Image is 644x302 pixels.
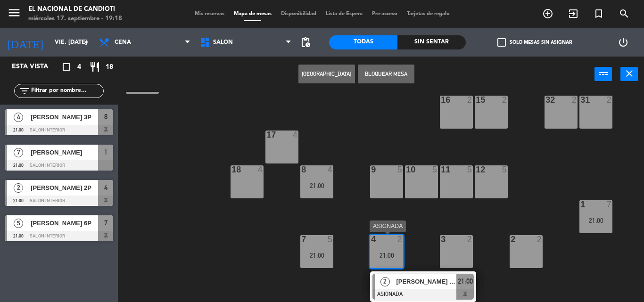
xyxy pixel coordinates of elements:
i: add_circle_outline [542,8,553,19]
div: ASIGNADA [370,220,406,232]
div: 5 [328,235,333,244]
div: 2 [537,235,543,244]
div: 2 [502,96,508,104]
div: 2 [467,235,473,244]
i: search [619,8,630,19]
i: menu [7,6,21,20]
i: arrow_drop_down [81,37,92,48]
span: 4 [77,62,81,73]
span: 4 [14,113,23,122]
span: SALON [213,39,233,46]
button: menu [7,6,21,23]
span: 7 [104,217,107,229]
div: 21:00 [370,252,403,259]
div: Sin sentar [397,35,466,49]
div: Todas [329,35,397,49]
span: [PERSON_NAME] 3P [31,112,98,122]
div: 5 [502,165,508,174]
div: 8 [301,165,302,174]
div: 5 [432,165,438,174]
span: [PERSON_NAME] 2P [31,183,98,193]
span: 21:00 [458,276,473,287]
span: 1 [104,147,107,158]
span: 5 [14,219,23,228]
div: 4 [258,165,264,174]
span: 4 [104,182,107,193]
span: Lista de Espera [321,11,367,16]
div: 7 [301,235,302,244]
span: Mapa de mesas [229,11,276,16]
i: power_settings_new [618,37,629,48]
span: 18 [106,62,113,73]
div: 2 [467,96,473,104]
div: 4 [371,235,372,244]
div: 12 [476,165,476,174]
div: 21:00 [300,252,333,259]
span: Cena [115,39,131,46]
i: power_input [598,68,609,79]
i: exit_to_app [568,8,579,19]
button: close [620,67,638,81]
span: 2 [14,183,23,193]
span: Disponibilidad [276,11,321,16]
div: 15 [476,96,476,104]
span: Tarjetas de regalo [402,11,454,16]
i: crop_square [61,61,72,73]
span: 8 [104,111,107,122]
span: Pre-acceso [367,11,402,16]
div: Esta vista [5,61,68,73]
button: Bloquear Mesa [358,65,414,83]
div: 2 [511,235,511,244]
i: restaurant [89,61,100,73]
button: [GEOGRAPHIC_DATA] [298,65,355,83]
div: miércoles 17. septiembre - 19:18 [28,14,122,24]
i: filter_list [19,85,30,97]
div: 2 [572,96,578,104]
div: 5 [467,165,473,174]
span: [PERSON_NAME] 2P [396,277,456,286]
div: 2 [607,96,612,104]
i: turned_in_not [593,8,604,19]
div: 4 [328,165,333,174]
span: Mis reservas [190,11,229,16]
input: Filtrar por nombre... [30,86,103,96]
div: 7 [607,200,612,209]
span: [PERSON_NAME] [31,147,98,157]
span: 2 [380,277,390,286]
div: 21:00 [300,182,333,189]
div: 4 [293,131,298,139]
div: 21:00 [579,217,612,224]
div: El Nacional de Candioti [28,5,122,14]
div: 5 [397,165,403,174]
label: Solo mesas sin asignar [497,38,572,47]
i: close [624,68,635,79]
button: power_input [594,67,612,81]
div: 9 [371,165,372,174]
div: 2 [397,235,403,244]
span: check_box_outline_blank [497,38,506,47]
span: [PERSON_NAME] 6P [31,218,98,228]
span: pending_actions [300,37,311,48]
span: 7 [14,148,23,157]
